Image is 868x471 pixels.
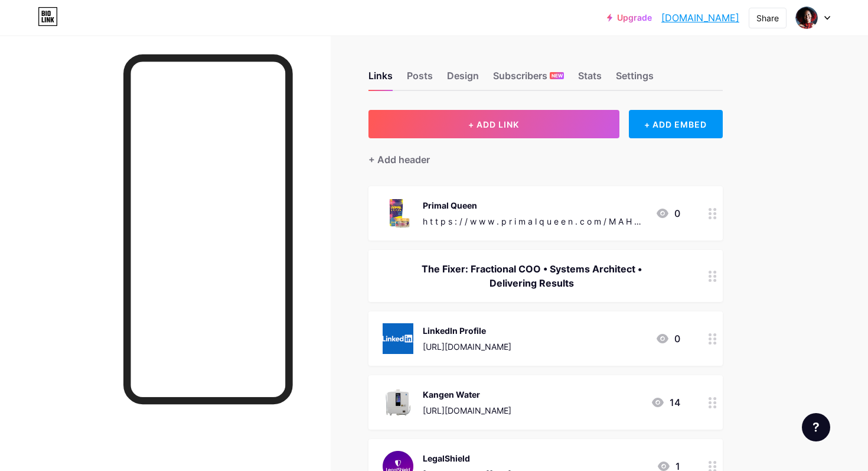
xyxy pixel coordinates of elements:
[423,452,511,464] div: LegalShield
[423,404,511,417] div: [URL][DOMAIN_NAME]
[423,388,511,401] div: Kangen Water
[629,110,723,138] div: + ADD EMBED
[383,387,413,418] img: Kangen Water
[383,198,413,229] img: Primal Queen
[423,324,511,337] div: LinkedIn Profile
[795,7,818,29] img: Mahalath Gordon
[423,215,646,228] div: h t t p s : / / w w w . p r i m a l q u e e n . c o m / M A H A L A T H 7 8 8 4 5
[383,323,413,354] img: LinkedIn Profile
[756,12,779,24] div: Share
[407,69,433,90] div: Posts
[552,72,563,79] span: NEW
[423,340,511,353] div: [URL][DOMAIN_NAME]
[655,332,680,346] div: 0
[368,69,393,90] div: Links
[607,13,652,22] a: Upgrade
[651,395,680,410] div: 14
[423,199,646,212] div: Primal Queen
[655,206,680,220] div: 0
[447,69,479,90] div: Design
[368,152,430,167] div: + Add header
[493,69,564,90] div: Subscribers
[368,110,619,138] button: + ADD LINK
[383,262,680,290] div: The Fixer: Fractional COO • Systems Architect • Delivering Results
[468,119,519,129] span: + ADD LINK
[661,11,739,25] a: [DOMAIN_NAME]
[616,69,654,90] div: Settings
[578,69,602,90] div: Stats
